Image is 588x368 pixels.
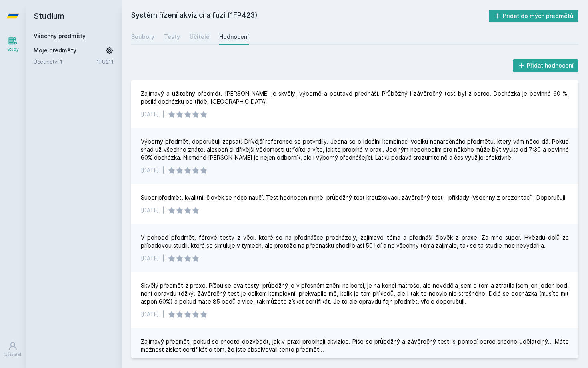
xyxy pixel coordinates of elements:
a: Study [2,32,24,56]
div: | [162,206,164,214]
a: Učitelé [190,29,210,45]
div: | [162,254,164,262]
div: [DATE] [141,254,159,262]
a: Uživatel [2,337,24,362]
div: Učitelé [190,33,210,41]
a: Testy [164,29,180,45]
a: Účetnictví 1 [34,58,97,66]
a: Hodnocení [219,29,249,45]
div: Super předmět, kvalitní, člověk se něco naučí. Test hodnocen mírně, průběžný test kroužkovací, zá... [141,194,567,202]
div: Skvělý předmět z praxe. Píšou se dva testy: průběžný je v přesném znění na borci, je na konci mat... [141,282,569,306]
div: Soubory [131,33,154,41]
div: [DATE] [141,310,159,318]
div: | [162,110,164,118]
a: Soubory [131,29,154,45]
a: 1FU211 [97,58,114,65]
div: Study [7,46,19,52]
div: [DATE] [141,206,159,214]
span: Moje předměty [34,46,76,54]
div: Výborný předmět, doporučuji zapsat! Dřívější reference se potvrdily. Jedná se o ideální kombinaci... [141,138,569,162]
div: Zajímavý předmět, pokud se chcete dozvědět, jak v praxi probíhají akvizice. Píše se průběžný a zá... [141,338,569,354]
div: | [162,166,164,174]
button: Přidat do mých předmětů [489,10,579,22]
button: Přidat hodnocení [513,59,579,72]
div: Hodnocení [219,33,249,41]
h2: Systém řízení akvizicí a fúzí (1FP423) [131,10,489,22]
div: V pohodě předmět, férové testy z věcí, které se na přednášce procházely, zajímavé téma a přednáší... [141,234,569,250]
div: Uživatel [4,352,21,358]
div: [DATE] [141,110,159,118]
div: Testy [164,33,180,41]
div: | [162,310,164,318]
div: Zajímavý a užitečný předmět. [PERSON_NAME] je skvělý, výborně a poutavě přednáší. Průběžný i závě... [141,90,569,106]
a: Všechny předměty [34,32,86,39]
div: [DATE] [141,166,159,174]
